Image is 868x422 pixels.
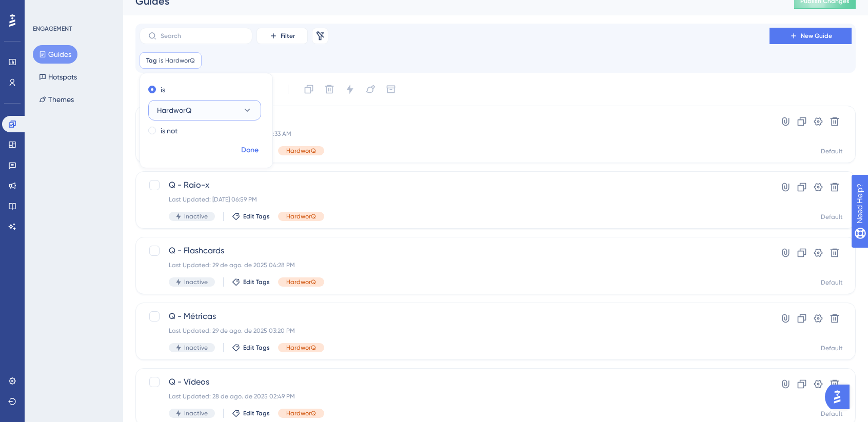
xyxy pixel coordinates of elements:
[33,25,72,33] div: ENGAGEMENT
[169,130,740,138] div: Last Updated: 29 de ago. de 2025 11:33 AM
[33,90,80,109] button: Themes
[184,212,208,220] span: Inactive
[232,409,270,417] button: Edit Tags
[169,376,740,388] span: Q - Vídeos
[165,56,195,65] span: HardworQ
[169,245,740,257] span: Q - Flashcards
[169,113,740,126] span: Q - Multimídia
[232,212,270,220] button: Edit Tags
[24,3,64,15] span: Need Help?
[243,409,270,417] span: Edit Tags
[286,147,316,155] span: HardworQ
[801,32,832,40] span: New Guide
[169,310,740,323] span: Q - Métricas
[184,278,208,286] span: Inactive
[243,212,270,220] span: Edit Tags
[157,104,191,116] span: HardworQ
[286,212,316,220] span: HardworQ
[286,344,316,352] span: HardworQ
[243,344,270,352] span: Edit Tags
[770,28,852,44] button: New Guide
[232,344,270,352] button: Edit Tags
[161,32,244,39] input: Search
[169,392,740,400] div: Last Updated: 28 de ago. de 2025 02:49 PM
[286,278,316,286] span: HardworQ
[821,410,843,418] div: Default
[161,125,177,137] label: is not
[184,409,208,417] span: Inactive
[821,344,843,352] div: Default
[33,68,83,86] button: Hotspots
[821,278,843,287] div: Default
[235,141,264,159] button: Done
[148,100,261,120] button: HardworQ
[169,261,740,269] div: Last Updated: 29 de ago. de 2025 04:28 PM
[169,327,740,335] div: Last Updated: 29 de ago. de 2025 03:20 PM
[232,278,270,286] button: Edit Tags
[146,56,157,65] span: Tag
[241,144,259,156] span: Done
[169,179,740,191] span: Q - Raio-x
[825,381,856,412] iframe: UserGuiding AI Assistant Launcher
[243,278,270,286] span: Edit Tags
[184,344,208,352] span: Inactive
[821,147,843,155] div: Default
[821,213,843,221] div: Default
[169,195,740,204] div: Last Updated: [DATE] 06:59 PM
[257,28,308,44] button: Filter
[33,45,77,64] button: Guides
[159,56,163,65] span: is
[286,409,316,417] span: HardworQ
[161,84,165,96] label: is
[281,32,295,40] span: Filter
